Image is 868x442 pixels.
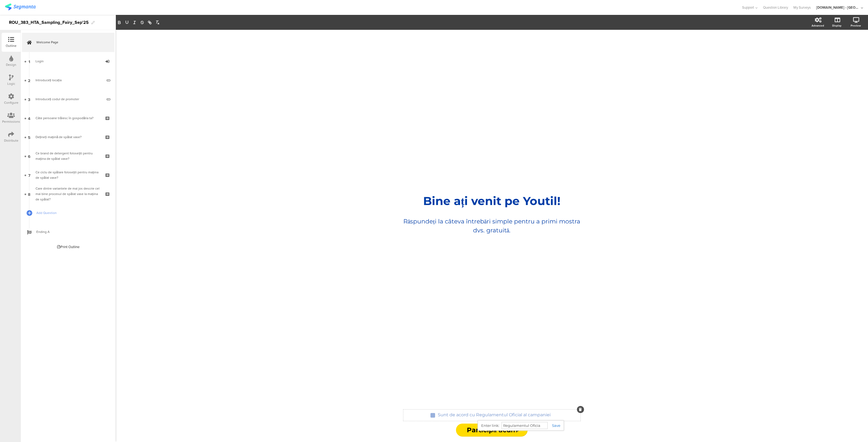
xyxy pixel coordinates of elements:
[7,81,15,86] div: Logic
[22,165,114,184] a: 7 Ce ciclu de spălare folosești pentru mașina de spălat vase?​
[36,96,103,102] div: Introduceți codul de promoter
[28,77,30,83] span: 2
[22,128,114,147] a: 5 Dețineți mașină de spălat vase?
[36,77,103,83] div: Introduceți locația
[57,244,79,249] div: Print Outline
[6,62,16,67] div: Design
[4,138,18,143] div: Distribute
[28,191,30,197] span: 8
[438,412,551,417] p: Sunt de acord cu Regulamentul Oficial al campaniei
[28,134,30,140] span: 5
[22,222,114,241] a: Ending A
[28,115,30,121] span: 4
[28,58,30,64] span: 1
[851,24,861,28] div: Preview
[5,4,36,10] img: segmanta logo
[36,170,100,180] div: Ce ciclu de spălare folosești pentru mașina de spălat vase?​
[36,229,106,235] span: Ending A
[22,33,114,52] a: Welcome Page
[36,151,100,161] div: Ce brand de detergent folosești pentru mașina de spălat vase?
[28,96,30,102] span: 3
[36,210,106,216] span: Add Question
[4,100,18,105] div: Configure
[456,424,528,437] input: Start
[9,18,89,27] div: ROU_383_HTA_Sampling_Fairy_Sep'25
[36,186,100,202] div: Care dintre variantele de mai jos descrie cel mai bine procesul de spălat vase la mașina de spălat?
[28,172,30,178] span: 7
[397,217,587,235] p: Răspundeți la câteva întrebări simple pentru a primi mostra dvs. gratuită.
[742,5,754,10] span: Support
[36,115,100,121] div: Câte persoane trăiesc în gospodăria ta?
[36,40,106,45] span: Welcome Page
[2,119,20,124] div: Permissions
[816,5,860,10] div: [DOMAIN_NAME] - [GEOGRAPHIC_DATA]
[36,58,100,64] div: Login
[36,134,100,140] div: Dețineți mașină de spălat vase?
[28,153,30,159] span: 6
[22,52,114,71] a: 1 Login
[832,24,841,28] div: Display
[22,90,114,109] a: 3 Introduceți codul de promoter
[22,71,114,90] a: 2 Introduceți locația
[22,147,114,165] a: 6 Ce brand de detergent folosești pentru mașina de spălat vase?
[22,184,114,203] a: 8 Care dintre variantele de mai jos descrie cel mai bine procesul de spălat vase la mașina de spă...
[22,109,114,128] a: 4 Câte persoane trăiesc în gospodăria ta?
[812,24,824,28] div: Advanced
[391,194,592,208] p: Bine ați venit pe Youtil!
[6,43,17,48] div: Outline
[502,422,548,429] input: www.example.com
